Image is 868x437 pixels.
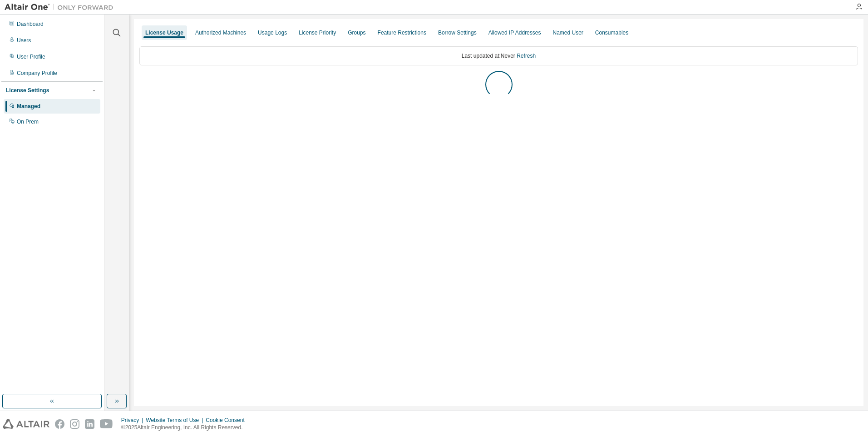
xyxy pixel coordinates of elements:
[17,53,45,60] div: User Profile
[348,29,365,36] div: Groups
[3,419,49,429] img: altair_logo.svg
[17,118,39,125] div: On Prem
[206,417,250,424] div: Cookie Consent
[5,3,118,12] img: Altair One
[595,29,628,36] div: Consumables
[121,417,146,424] div: Privacy
[70,419,79,429] img: instagram.svg
[438,29,477,36] div: Borrow Settings
[258,29,287,36] div: Usage Logs
[17,20,44,28] div: Dashboard
[17,70,57,77] div: Company Profile
[6,87,49,94] div: License Settings
[299,29,336,36] div: License Priority
[517,53,536,59] a: Refresh
[17,103,40,110] div: Managed
[145,29,183,36] div: License Usage
[378,29,426,36] div: Feature Restrictions
[85,419,94,429] img: linkedin.svg
[100,419,113,429] img: youtube.svg
[17,37,31,44] div: Users
[552,29,583,36] div: Named User
[121,424,250,432] p: © 2025 Altair Engineering, Inc. All Rights Reserved.
[195,29,246,36] div: Authorized Machines
[55,419,64,429] img: facebook.svg
[146,417,206,424] div: Website Terms of Use
[139,46,858,65] div: Last updated at: Never
[488,29,541,36] div: Allowed IP Addresses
